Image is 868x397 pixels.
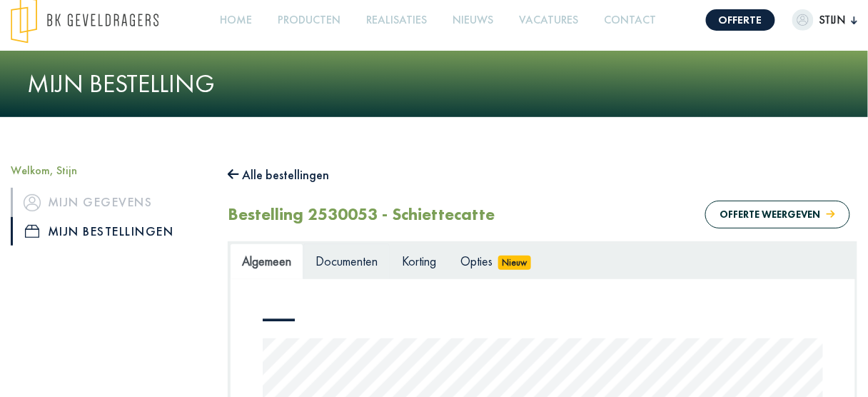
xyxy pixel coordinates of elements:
[11,188,206,216] a: iconMijn gegevens
[814,11,852,29] span: Stijn
[214,4,258,36] a: Home
[263,297,823,326] h1: ___
[230,243,855,278] ul: Tabs
[513,4,584,36] a: Vacatures
[447,4,499,36] a: Nieuws
[228,164,329,186] button: Alle bestellingen
[498,256,531,270] span: Nieuw
[792,9,857,31] button: Stijn
[242,253,291,269] span: Algemeen
[598,4,662,36] a: Contact
[272,4,346,36] a: Producten
[706,9,775,31] a: Offerte
[316,253,378,269] span: Documenten
[402,253,436,269] span: Korting
[25,225,39,238] img: icon
[460,253,493,269] span: Opties
[24,194,41,211] img: icon
[11,217,206,246] a: iconMijn bestellingen
[27,69,841,99] h1: Mijn bestelling
[11,164,206,177] h5: Welkom, Stijn
[360,4,433,36] a: Realisaties
[705,201,850,228] button: Offerte weergeven
[792,9,814,31] img: dummypic.png
[228,204,495,225] h2: Bestelling 2530053 - Schiettecatte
